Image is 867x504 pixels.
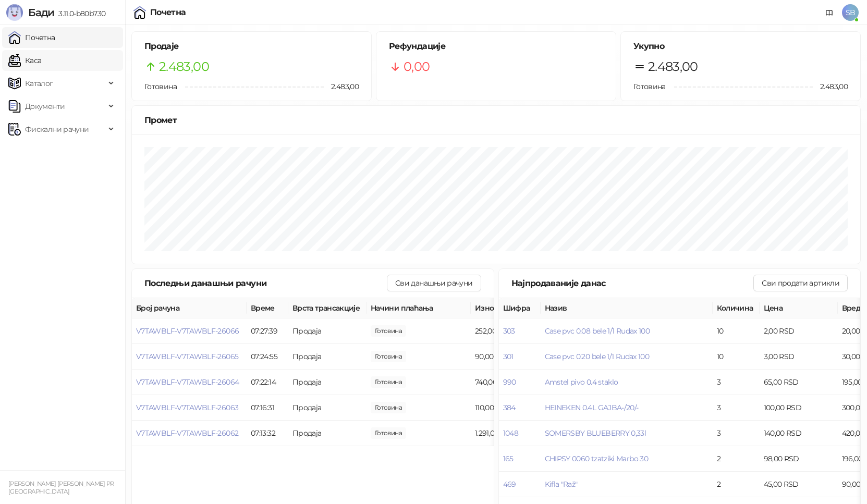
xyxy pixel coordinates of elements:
[813,81,848,92] span: 2.483,00
[8,27,55,48] a: Почетна
[54,9,105,18] span: 3.11.0-b80b730
[136,377,239,387] button: V7TAWBLF-V7TAWBLF-26064
[25,96,65,117] span: Документи
[713,421,760,446] td: 3
[760,344,838,370] td: 3,00 RSD
[288,318,367,344] td: Продаја
[760,370,838,395] td: 65,00 RSD
[821,4,838,21] a: Документација
[503,480,516,489] button: 469
[144,40,359,53] h5: Продаје
[404,57,430,77] span: 0,00
[136,428,238,438] button: V7TAWBLF-V7TAWBLF-26062
[545,352,650,361] button: Case pvc 0.20 bele 1/1 Rudax 100
[371,376,406,388] span: 740,00
[371,427,406,439] span: 1.291,00
[471,344,549,370] td: 90,00 RSD
[713,344,760,370] td: 10
[760,421,838,446] td: 140,00 RSD
[371,351,406,362] span: 90,00
[471,318,549,344] td: 252,00 RSD
[6,4,23,21] img: Logo
[713,472,760,497] td: 2
[760,446,838,472] td: 98,00 RSD
[503,352,514,361] button: 301
[545,377,618,387] button: Amstel pivo 0.4 staklo
[633,82,666,91] span: Готовина
[247,298,288,318] th: Време
[8,480,114,495] small: [PERSON_NAME] [PERSON_NAME] PR [GEOGRAPHIC_DATA]
[136,352,238,361] span: V7TAWBLF-V7TAWBLF-26065
[471,298,549,318] th: Износ
[753,275,848,291] button: Сви продати артикли
[503,403,516,412] button: 384
[545,428,646,438] button: SOMERSBY BLUEBERRY 0,33l
[760,318,838,344] td: 2,00 RSD
[136,326,239,336] button: V7TAWBLF-V7TAWBLF-26066
[288,370,367,395] td: Продаја
[144,277,387,290] div: Последњи данашњи рачуни
[541,298,713,318] th: Назив
[288,421,367,446] td: Продаја
[842,4,859,21] span: SB
[471,421,549,446] td: 1.291,00 RSD
[760,472,838,497] td: 45,00 RSD
[511,277,754,290] div: Најпродаваније данас
[389,40,603,53] h5: Рефундације
[150,8,186,17] div: Почетна
[144,82,177,91] span: Готовина
[247,395,288,421] td: 07:16:31
[545,403,639,412] button: HEINEKEN 0.4L GAJBA-/20/-
[25,73,53,94] span: Каталог
[367,298,471,318] th: Начини плаћања
[499,298,541,318] th: Шифра
[503,454,514,463] button: 165
[159,57,209,77] span: 2.483,00
[760,298,838,318] th: Цена
[247,421,288,446] td: 07:13:32
[471,370,549,395] td: 740,00 RSD
[503,326,515,336] button: 303
[288,298,367,318] th: Врста трансакције
[288,344,367,370] td: Продаја
[288,395,367,421] td: Продаја
[371,402,406,413] span: 110,00
[713,370,760,395] td: 3
[713,395,760,421] td: 3
[713,318,760,344] td: 10
[648,57,698,77] span: 2.483,00
[132,298,247,318] th: Број рачуна
[713,298,760,318] th: Количина
[247,370,288,395] td: 07:22:14
[324,81,359,92] span: 2.483,00
[371,325,406,337] span: 252,00
[633,40,848,53] h5: Укупно
[247,344,288,370] td: 07:24:55
[713,446,760,472] td: 2
[545,480,578,489] button: Kifla "Raž"
[247,318,288,344] td: 07:27:39
[471,395,549,421] td: 110,00 RSD
[144,114,848,127] div: Промет
[136,403,238,412] button: V7TAWBLF-V7TAWBLF-26063
[545,326,650,336] button: Case pvc 0.08 bele 1/1 Rudax 100
[387,275,481,291] button: Сви данашњи рачуни
[503,428,518,438] button: 1048
[25,119,89,140] span: Фискални рачуни
[545,454,648,463] button: CHIPSY 0060 tzatziki Marbo 30
[503,377,516,387] button: 990
[760,395,838,421] td: 100,00 RSD
[28,6,54,19] span: Бади
[8,50,41,71] a: Каса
